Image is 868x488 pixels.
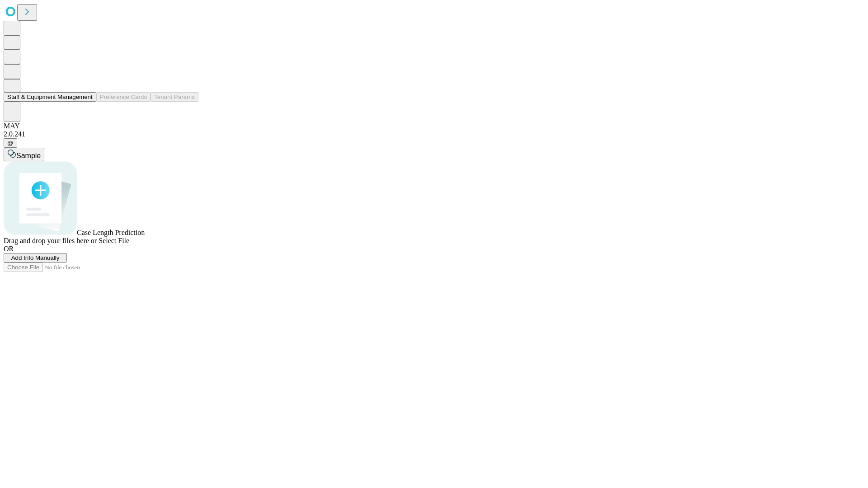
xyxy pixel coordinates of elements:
span: Sample [16,152,41,160]
button: @ [4,138,17,148]
div: MAY [4,122,864,130]
span: Add Info Manually [11,254,60,261]
span: Case Length Prediction [77,229,145,236]
span: @ [7,140,14,146]
button: Add Info Manually [4,253,67,263]
button: Staff & Equipment Management [4,92,96,102]
button: Sample [4,148,44,161]
span: OR [4,245,14,253]
button: Preference Cards [96,92,151,102]
div: 2.0.241 [4,130,864,138]
span: Drag and drop your files here or [4,237,97,244]
span: Select File [99,237,129,244]
button: Tenant Params [151,92,198,102]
